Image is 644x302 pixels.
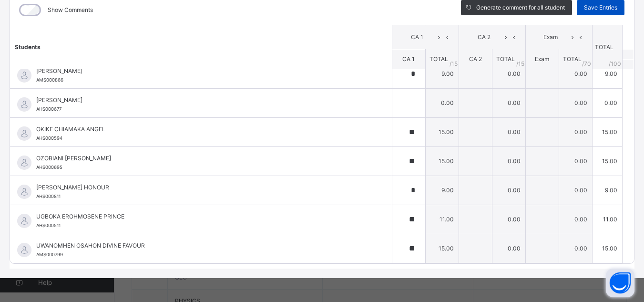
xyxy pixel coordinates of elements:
td: 15.00 [592,117,622,146]
span: Exam [533,33,569,42]
span: CA 2 [469,55,482,62]
td: 0.00 [492,88,525,117]
span: AHS000511 [36,223,61,228]
td: 0.00 [559,234,592,263]
td: 0.00 [492,176,525,205]
td: 9.00 [425,59,459,88]
span: OZOBIANI [PERSON_NAME] [36,154,370,163]
td: 11.00 [592,205,622,234]
td: 11.00 [425,205,459,234]
span: / 70 [582,59,591,68]
td: 0.00 [492,234,525,263]
span: AMS000866 [36,77,63,83]
span: TOTAL [563,55,582,62]
img: default.svg [17,126,31,141]
td: 0.00 [592,88,622,117]
td: 0.00 [559,88,592,117]
span: UGBOKA EROHMOSENE PRINCE [36,212,370,221]
td: 0.00 [492,59,525,88]
td: 0.00 [425,88,459,117]
td: 0.00 [559,176,592,205]
span: OKIKE CHIAMAKA ANGEL [36,125,370,134]
td: 0.00 [559,146,592,176]
span: [PERSON_NAME] HONOUR [36,183,370,192]
span: TOTAL [429,55,448,62]
button: Open asap [606,269,634,297]
td: 0.00 [492,205,525,234]
img: default.svg [17,97,31,112]
img: default.svg [17,156,31,170]
span: CA 1 [402,55,415,62]
span: [PERSON_NAME] [36,96,370,104]
span: /100 [609,59,621,68]
span: AHS000811 [36,194,61,199]
span: Generate comment for all student [476,3,565,12]
span: [PERSON_NAME] [36,67,370,75]
td: 15.00 [592,146,622,176]
img: default.svg [17,243,31,257]
th: TOTAL [592,25,622,69]
td: 0.00 [492,146,525,176]
span: TOTAL [496,55,515,62]
td: 15.00 [425,146,459,176]
span: AMS000799 [36,252,63,257]
span: AHS000594 [36,135,62,141]
span: CA 1 [399,33,435,42]
span: AHS000695 [36,165,62,170]
td: 9.00 [592,59,622,88]
span: / 15 [450,59,458,68]
td: 15.00 [592,234,622,263]
td: 15.00 [425,234,459,263]
span: AHS000677 [36,106,61,112]
img: default.svg [17,68,31,83]
span: UWANOMHEN OSAHON DIVINE FAVOUR [36,241,370,250]
td: 0.00 [559,59,592,88]
td: 0.00 [492,117,525,146]
td: 9.00 [592,176,622,205]
td: 0.00 [559,117,592,146]
span: CA 2 [466,33,502,42]
span: / 15 [516,59,524,68]
td: 0.00 [559,205,592,234]
span: Students [15,43,41,50]
span: Save Entries [584,3,617,12]
img: default.svg [17,185,31,199]
td: 15.00 [425,117,459,146]
span: Exam [535,55,549,62]
td: 9.00 [425,176,459,205]
img: default.svg [17,214,31,228]
label: Show Comments [48,6,93,14]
